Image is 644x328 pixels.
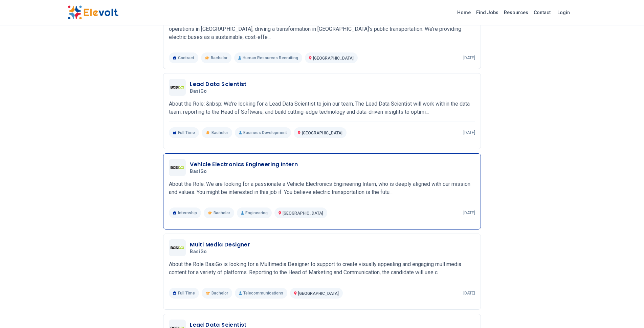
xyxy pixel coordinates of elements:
a: Find Jobs [473,7,501,18]
span: [GEOGRAPHIC_DATA] [298,291,339,296]
span: BasiGo [190,249,207,255]
span: Bachelor [212,130,228,135]
p: Human Resources Recruiting [234,52,302,63]
p: Internship [169,207,201,218]
span: [GEOGRAPHIC_DATA] [302,131,342,135]
iframe: Advertisement [68,30,153,234]
p: [DATE] [463,130,475,135]
img: BasiGo [171,166,184,169]
p: Full Time [169,127,199,138]
h3: Multi Media Designer [190,241,250,249]
p: Full Time [169,288,199,299]
span: BasiGo [190,88,207,94]
p: [DATE] [463,55,475,61]
p: Telecommunications [235,288,287,299]
p: Business Development [235,127,291,138]
span: [GEOGRAPHIC_DATA] [283,211,323,216]
img: Elevolt [68,5,118,20]
a: Home [454,7,473,18]
img: BasiGo [171,246,184,249]
img: BasiGo [171,86,184,89]
p: About the Role: We are looking for a passionate a Vehicle Electronics Engineering Intern, who is ... [169,180,475,196]
p: Engineering [237,207,272,218]
h3: Vehicle Electronics Engineering Intern [190,160,298,169]
p: [DATE] [463,210,475,216]
span: BasiGo [190,169,207,175]
a: Login [553,6,574,19]
a: BasiGoLead Data ScientistBasiGoAbout the Role: &nbsp; We’re looking for a Lead Data Scientist to ... [169,79,475,138]
p: About the Role: &nbsp; We’re looking for a Lead Data Scientist to join our team. The Lead Data Sc... [169,100,475,116]
span: Bachelor [212,290,228,296]
span: Bachelor [214,210,230,216]
a: BasiGoVehicle Electronics Engineering InternBasiGoAbout the Role: We are looking for a passionate... [169,159,475,218]
a: Resources [501,7,531,18]
iframe: Chat Widget [610,296,644,328]
p: Contract [169,52,198,63]
p: About BasiGo BasiGo is a pioneering e-mobility start-up headquartered in [GEOGRAPHIC_DATA], [GEOG... [169,17,475,41]
p: [DATE] [463,290,475,296]
iframe: Advertisement [492,30,577,234]
h3: Lead Data Scientist [190,80,247,88]
a: Contact [531,7,553,18]
span: [GEOGRAPHIC_DATA] [313,56,354,61]
span: Bachelor [211,55,227,61]
p: About the Role BasiGo is looking for a Multimedia Designer to support to create visually appealin... [169,260,475,277]
a: BasiGoMulti Media DesignerBasiGoAbout the Role BasiGo is looking for a Multimedia Designer to sup... [169,239,475,299]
